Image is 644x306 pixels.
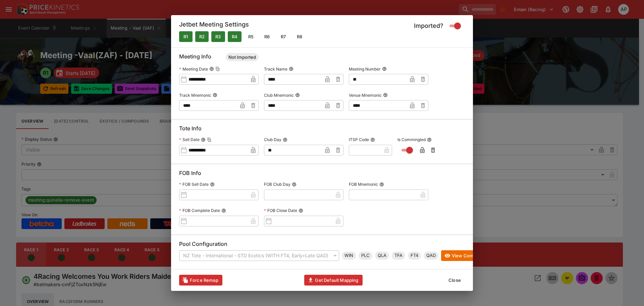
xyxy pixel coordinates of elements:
[179,170,465,179] h6: FOB Info
[215,67,220,71] button: Copy To Clipboard
[179,31,193,42] button: Mapped to M51 and Imported
[179,250,339,261] div: NZ Tote - International - STD Exotics (WITH FT4, Early+Late QAD)
[179,20,249,31] h5: Jetbet Meeting Settings
[264,92,294,98] p: Club Mnemonic
[260,31,274,42] button: Mapped to M51 and Not Imported
[209,67,214,71] button: Meeting DateCopy To Clipboard
[375,252,389,260] div: Quinella
[408,252,421,260] div: First Four
[207,137,212,142] button: Copy To Clipboard
[359,252,372,259] span: PLC
[382,67,387,71] button: Meeting Number
[304,275,362,286] button: Get Default Mapping Info
[424,252,438,259] span: QAD
[226,54,259,61] span: Not Imported
[370,137,375,142] button: ITSP Code
[211,31,225,42] button: Mapped to M51 and Imported
[210,182,215,187] button: FOB Sell Date
[424,252,438,260] div: Tote Pool Quaddie
[264,137,281,142] p: Club Day
[179,125,465,135] h6: Tote Info
[299,208,303,213] button: FOB Close Date
[441,250,482,261] button: View Config
[201,137,206,142] button: Sell DateCopy To Clipboard
[408,252,421,259] span: FT4
[292,182,297,187] button: FOB Club Day
[293,31,306,42] button: Mapped to M51 and Not Imported
[221,208,226,213] button: FOB Complete Date
[283,137,287,142] button: Club Day
[179,137,200,142] p: Sell Date
[349,181,378,187] p: FOB Mnemonic
[179,66,208,72] p: Meeting Date
[383,93,388,97] button: Venue Mnemonic
[349,137,369,142] p: ITSP Code
[195,31,209,42] button: Mapped to M51 and Imported
[427,137,432,142] button: Is Commingled
[179,208,220,213] p: FOB Complete Date
[179,241,465,250] h6: Pool Configuration
[264,208,297,213] p: FOB Close Date
[342,252,356,259] span: WIN
[228,31,241,42] button: Mapped to M51 and Imported
[277,31,290,42] button: Mapped to M51 and Not Imported
[226,53,259,61] div: Meeting Status
[375,252,389,259] span: QLA
[295,93,300,97] button: Club Mnemonic
[264,181,290,187] p: FOB Club Day
[349,66,381,72] p: Meeting Number
[392,252,405,260] div: Trifecta
[349,92,382,98] p: Venue Mnemonic
[244,31,258,42] button: Mapped to M51 and Not Imported
[213,93,217,97] button: Track Mnemonic
[397,137,426,142] p: Is Commingled
[342,252,356,260] div: Win
[179,275,222,286] button: Clears data required to update with latest templates
[289,67,293,71] button: Track Name
[359,252,372,260] div: Place
[264,66,287,72] p: Track Name
[444,275,465,286] button: Close
[179,53,465,64] h6: Meeting Info
[379,182,384,187] button: FOB Mnemonic
[392,252,405,259] span: TFA
[179,92,211,98] p: Track Mnemonic
[179,181,209,187] p: FOB Sell Date
[414,22,443,30] h5: Imported?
